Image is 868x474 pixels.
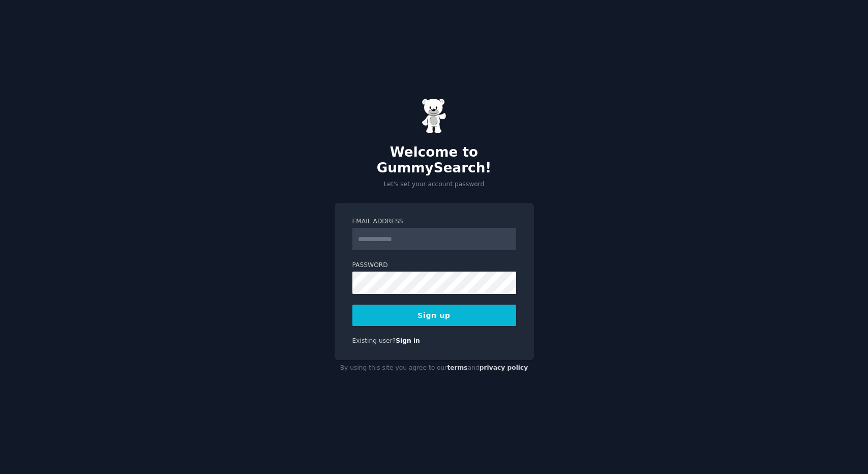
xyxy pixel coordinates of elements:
[422,98,447,134] img: Gummy Bear
[352,217,516,226] label: Email Address
[447,364,467,371] a: terms
[352,337,396,344] span: Existing user?
[335,180,534,189] p: Let's set your account password
[352,261,516,270] label: Password
[335,144,534,176] h2: Welcome to GummySearch!
[396,337,420,344] a: Sign in
[352,305,516,326] button: Sign up
[335,360,534,376] div: By using this site you agree to our and
[480,364,528,371] a: privacy policy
